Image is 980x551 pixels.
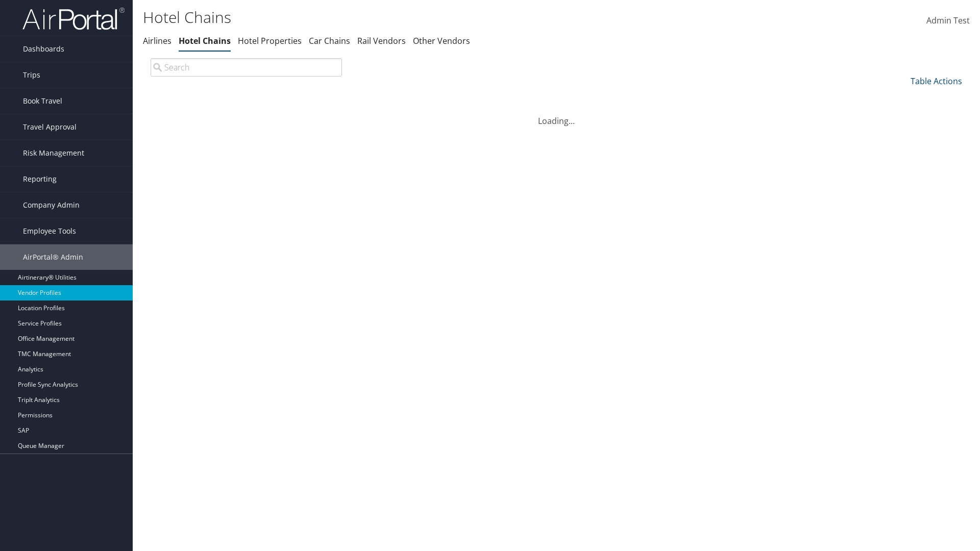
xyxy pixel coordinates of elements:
input: Search [151,58,342,77]
div: Loading... [143,103,970,127]
span: Travel Approval [23,114,77,140]
span: Reporting [23,166,57,192]
h1: Hotel Chains [143,7,694,28]
span: Risk Management [23,140,84,166]
a: Hotel Properties [238,35,302,46]
a: Airlines [143,35,171,46]
a: Table Actions [911,76,962,87]
img: airportal-logo.png [22,7,125,31]
span: Trips [23,62,40,88]
span: Book Travel [23,88,62,114]
a: Other Vendors [413,35,470,46]
span: Dashboards [23,36,64,62]
a: Car Chains [309,35,350,46]
span: Employee Tools [23,218,76,244]
a: Rail Vendors [357,35,406,46]
a: Admin Test [926,5,970,37]
a: Hotel Chains [179,35,231,46]
span: Admin Test [926,15,970,26]
span: AirPortal® Admin [23,244,83,270]
span: Company Admin [23,192,80,218]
